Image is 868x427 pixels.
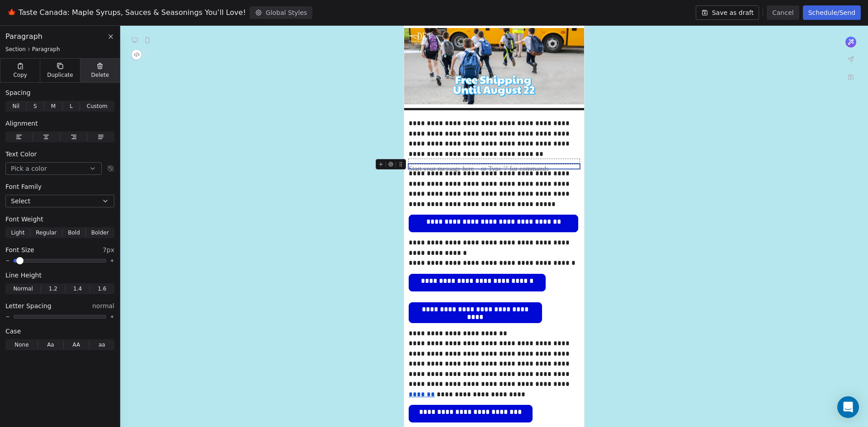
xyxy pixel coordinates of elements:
[7,7,246,18] span: 🍁 Taste Canada: Maple Syrups, Sauces & Seasonings You’ll Love!
[803,5,861,20] button: Schedule/Send
[12,102,19,110] span: Nil
[5,46,26,53] span: Section
[13,71,27,79] span: Copy
[5,162,102,175] button: Pick a color
[5,150,37,159] span: Text Color
[5,119,38,128] span: Alignment
[92,301,114,310] span: normal
[696,5,759,20] button: Save as draft
[72,341,80,349] span: AA
[11,197,30,206] span: Select
[11,229,24,237] span: Light
[99,341,105,349] span: aa
[13,285,33,293] span: Normal
[837,396,859,418] div: Open Intercom Messenger
[32,46,60,53] span: Paragraph
[87,102,108,110] span: Custom
[36,229,57,237] span: Regular
[70,102,73,110] span: L
[767,5,799,20] button: Cancel
[5,245,34,254] span: Font Size
[91,71,109,79] span: Delete
[5,31,42,42] span: Paragraph
[250,6,313,19] button: Global Styles
[47,341,54,349] span: Aa
[68,229,80,237] span: Bold
[51,102,56,110] span: M
[5,88,31,97] span: Spacing
[5,215,43,224] span: Font Weight
[5,327,21,336] span: Case
[91,229,109,237] span: Bolder
[73,285,82,293] span: 1.4
[14,341,28,349] span: None
[49,285,57,293] span: 1.2
[33,102,37,110] span: S
[47,71,73,79] span: Duplicate
[5,301,52,310] span: Letter Spacing
[5,182,42,191] span: Font Family
[5,271,42,280] span: Line Height
[98,285,106,293] span: 1.6
[103,245,114,254] span: 7px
